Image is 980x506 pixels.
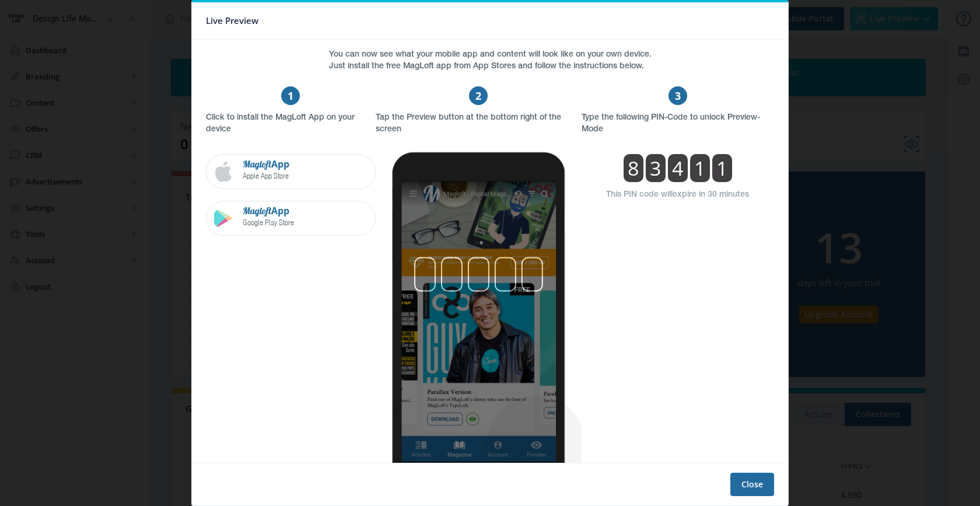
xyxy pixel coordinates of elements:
div: App [243,158,289,170]
div: Apple App Store [243,170,289,182]
span: Magloft [243,205,271,217]
p: You can now see what your mobile app and content will look like on your own device. Just install ... [329,49,652,72]
div: 8 [624,154,643,182]
img: apple.png [209,157,238,186]
button: Close [730,473,774,496]
p: This PIN code will [606,189,749,201]
span: 2 [469,86,488,105]
a: MagloftAppApple App Store [206,154,376,189]
span: Live Preview [206,12,258,30]
div: App [243,205,294,217]
div: 4 [668,154,688,182]
a: MagloftAppGoogle Play Store [206,201,376,236]
div: 3 [646,154,666,182]
p: Tap the Preview button at the bottom right of the screen [376,112,582,135]
div: 1 [690,154,710,182]
span: 1 [281,86,300,105]
img: google-play.png [209,204,238,233]
p: Click to install the MagLoft App on your device [206,112,376,135]
div: Google Play Store [243,217,294,228]
div: 1 [712,154,732,182]
span: expire in 30 minutes [673,191,749,198]
span: 3 [668,86,687,105]
p: Type the following PIN-Code to unlock Preview-Mode [582,112,774,135]
span: Magloft [243,158,271,170]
